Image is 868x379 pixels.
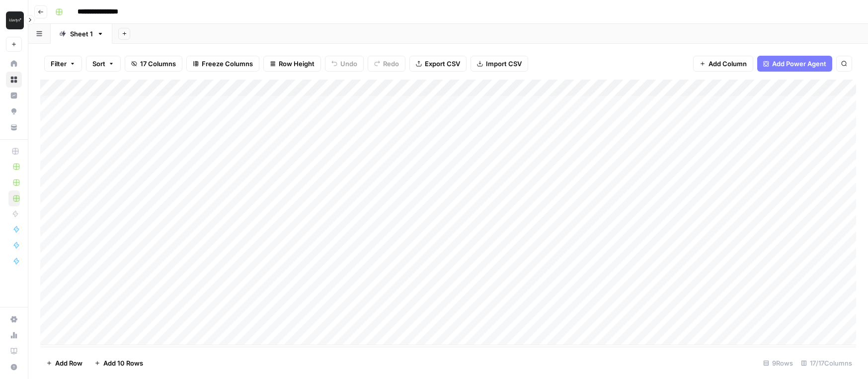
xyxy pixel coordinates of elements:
button: Redo [368,56,405,72]
a: Browse [6,72,22,88]
span: Sort [92,59,105,69]
span: Export CSV [425,59,460,69]
a: Usage [6,327,22,343]
button: Row Height [263,56,321,72]
span: Add Column [709,59,747,69]
a: Settings [6,311,22,327]
button: Workspace: Klaviyo [6,8,22,33]
button: Add 10 Rows [88,355,149,371]
button: Filter [44,56,82,72]
button: Export CSV [409,56,467,72]
button: Import CSV [471,56,528,72]
span: Undo [340,59,357,69]
a: Opportunities [6,103,22,119]
a: Learning Hub [6,343,22,359]
button: Help + Support [6,359,22,375]
div: 17/17 Columns [797,355,856,371]
a: Home [6,56,22,72]
span: Add Power Agent [772,59,826,69]
a: Sheet 1 [51,24,112,44]
a: Insights [6,88,22,103]
button: Add Row [40,355,88,371]
span: Add 10 Rows [103,358,143,368]
button: 17 Columns [125,56,182,72]
span: Add Row [55,358,82,368]
span: Row Height [279,59,315,69]
span: Redo [383,59,399,69]
button: Add Power Agent [757,56,832,72]
a: Your Data [6,119,22,135]
button: Freeze Columns [186,56,259,72]
img: Klaviyo Logo [6,11,24,29]
span: 17 Columns [140,59,176,69]
button: Sort [86,56,121,72]
span: Freeze Columns [202,59,253,69]
button: Add Column [693,56,753,72]
button: Undo [325,56,364,72]
div: 9 Rows [759,355,797,371]
span: Import CSV [486,59,522,69]
span: Filter [51,59,67,69]
div: Sheet 1 [70,29,93,39]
